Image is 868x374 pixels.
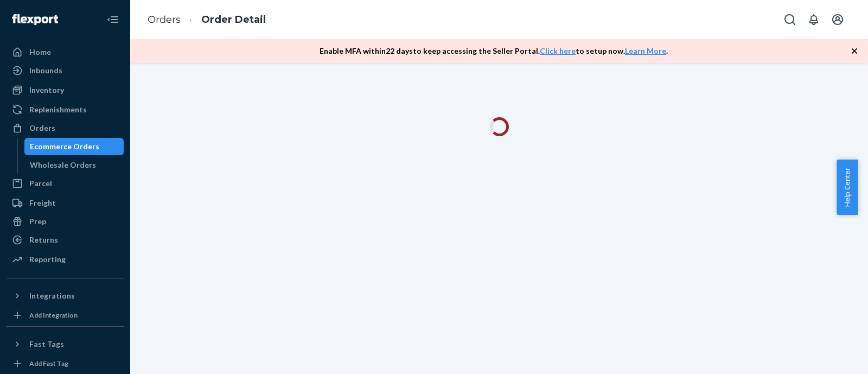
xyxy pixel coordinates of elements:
[29,290,75,301] div: Integrations
[29,178,52,189] div: Parcel
[7,213,124,230] a: Prep
[7,62,124,79] a: Inbounds
[540,46,576,55] a: Click here
[148,14,181,26] a: Orders
[7,194,124,212] a: Freight
[827,9,848,30] button: Open account menu
[29,198,56,208] div: Freight
[7,81,124,99] a: Inventory
[24,138,124,155] a: Ecommerce Orders
[837,160,858,215] button: Help Center
[29,104,87,115] div: Replenishments
[102,9,124,30] button: Close Navigation
[7,287,124,305] button: Integrations
[29,47,51,58] div: Home
[7,175,124,192] a: Parcel
[29,85,64,96] div: Inventory
[320,46,668,56] p: Enable MFA within 22 days to keep accessing the Seller Portal. to setup now. .
[29,254,66,265] div: Reporting
[7,101,124,118] a: Replenishments
[30,141,99,152] div: Ecommerce Orders
[12,14,58,25] img: Flexport logo
[139,4,275,36] ol: breadcrumbs
[7,309,124,322] a: Add Integration
[201,14,266,26] a: Order Detail
[29,234,58,245] div: Returns
[24,156,124,174] a: Wholesale Orders
[7,357,124,370] a: Add Fast Tag
[29,339,64,350] div: Fast Tags
[29,123,55,134] div: Orders
[625,46,666,55] a: Learn More
[30,160,96,170] div: Wholesale Orders
[7,251,124,268] a: Reporting
[7,335,124,353] button: Fast Tags
[29,310,78,320] div: Add Integration
[7,231,124,249] a: Returns
[7,119,124,137] a: Orders
[29,359,68,368] div: Add Fast Tag
[7,43,124,61] a: Home
[29,216,46,227] div: Prep
[29,65,62,76] div: Inbounds
[803,9,825,30] button: Open notifications
[779,9,801,30] button: Open Search Box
